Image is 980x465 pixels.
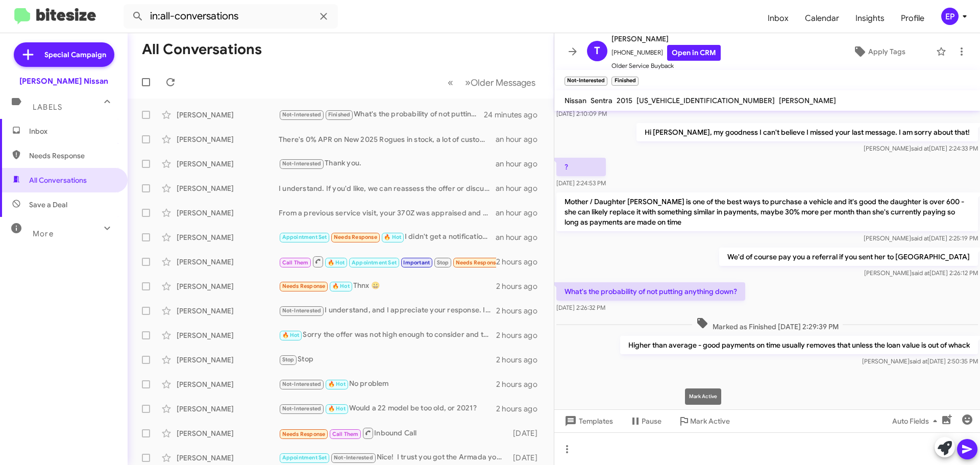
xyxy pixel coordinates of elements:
[636,96,775,105] span: [US_VEHICLE_IDENTIFICATION_NUMBER]
[44,50,106,60] span: Special Campaign
[911,234,929,242] span: said at
[328,259,345,266] span: 🔥 Hot
[332,431,359,437] span: Call Them
[19,76,108,86] div: [PERSON_NAME] Nissan
[617,96,632,105] span: 2015
[719,248,978,266] p: We'd of course pay you a referral if you sent her to [GEOGRAPHIC_DATA]
[496,306,546,316] div: 2 hours ago
[864,234,978,242] span: [PERSON_NAME] [DATE] 2:25:19 PM
[29,151,116,161] span: Needs Response
[279,280,496,292] div: Thnx 😀
[282,332,300,338] span: 🔥 Hot
[591,96,612,105] span: Sentra
[847,4,893,33] a: Insights
[496,232,546,242] div: an hour ago
[508,453,546,463] div: [DATE]
[282,405,322,412] span: Not-Interested
[142,41,262,58] h1: All Conversations
[779,96,836,105] span: [PERSON_NAME]
[279,378,496,390] div: No problem
[334,454,373,461] span: Not-Interested
[29,175,87,185] span: All Conversations
[177,404,279,414] div: [PERSON_NAME]
[556,192,978,231] p: Mother / Daughter [PERSON_NAME] is one of the best ways to purchase a vehicle and it's good the d...
[177,453,279,463] div: [PERSON_NAME]
[496,281,546,291] div: 2 hours ago
[282,307,322,314] span: Not-Interested
[177,428,279,438] div: [PERSON_NAME]
[797,4,847,33] a: Calendar
[456,259,499,266] span: Needs Response
[177,330,279,340] div: [PERSON_NAME]
[496,355,546,365] div: 2 hours ago
[864,144,978,152] span: [PERSON_NAME] [DATE] 2:24:33 PM
[279,231,496,243] div: I didn't get a notification on a appointment
[621,412,670,430] button: Pause
[496,183,546,193] div: an hour ago
[177,183,279,193] div: [PERSON_NAME]
[496,257,546,267] div: 2 hours ago
[279,427,508,439] div: Inbound Call
[279,183,496,193] div: I understand. If you'd like, we can reassess the offer or discuss other options. Would you like t...
[279,109,484,120] div: What's the probability of not putting anything down?
[332,283,350,289] span: 🔥 Hot
[910,357,927,365] span: said at
[465,76,471,89] span: »
[642,412,661,430] span: Pause
[496,208,546,218] div: an hour ago
[893,4,933,33] a: Profile
[556,179,606,187] span: [DATE] 2:24:53 PM
[328,111,351,118] span: Finished
[496,134,546,144] div: an hour ago
[282,111,322,118] span: Not-Interested
[690,412,730,430] span: Mark Active
[328,381,346,387] span: 🔥 Hot
[279,452,508,463] div: Nice! I trust you got the Armada you were looking for?
[692,317,843,332] span: Marked as Finished [DATE] 2:29:39 PM
[29,200,67,210] span: Save a Deal
[448,76,453,89] span: «
[484,110,546,120] div: 24 minutes ago
[508,428,546,438] div: [DATE]
[556,304,605,311] span: [DATE] 2:26:32 PM
[594,43,600,59] span: T
[759,4,797,33] a: Inbox
[177,208,279,218] div: [PERSON_NAME]
[282,234,327,240] span: Appointment Set
[611,61,721,71] span: Older Service Buyback
[177,306,279,316] div: [PERSON_NAME]
[282,259,309,266] span: Call Them
[384,234,401,240] span: 🔥 Hot
[279,134,496,144] div: There's 0% APR on New 2025 Rogues in stock, a lot of customers that own a 22 model year have been...
[282,431,326,437] span: Needs Response
[565,77,607,86] small: Not-Interested
[496,404,546,414] div: 2 hours ago
[471,77,535,88] span: Older Messages
[279,158,496,169] div: Thank you.
[33,103,62,112] span: Labels
[496,159,546,169] div: an hour ago
[279,329,496,341] div: Sorry the offer was not high enough to consider and thank you for your reply
[279,255,496,268] div: That text sounds good if you can help out anyway yes
[562,412,613,430] span: Templates
[279,403,496,414] div: Would a 22 model be too old, or 2021?
[437,259,449,266] span: Stop
[554,412,621,430] button: Templates
[282,283,326,289] span: Needs Response
[884,412,949,430] button: Auto Fields
[403,259,430,266] span: Important
[328,405,346,412] span: 🔥 Hot
[442,72,542,93] nav: Page navigation example
[911,144,929,152] span: said at
[177,134,279,144] div: [PERSON_NAME]
[282,381,322,387] span: Not-Interested
[14,42,114,67] a: Special Campaign
[611,77,638,86] small: Finished
[282,356,295,363] span: Stop
[442,72,459,93] button: Previous
[611,45,721,61] span: [PHONE_NUMBER]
